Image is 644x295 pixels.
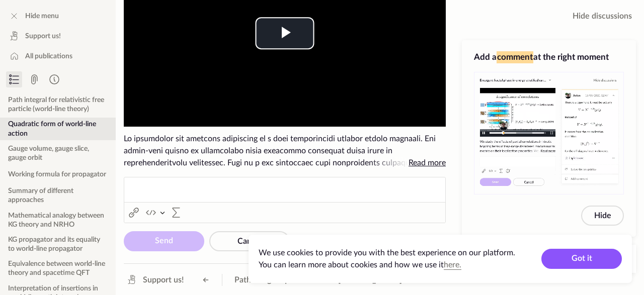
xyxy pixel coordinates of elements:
[541,249,622,269] button: Got it
[409,159,446,167] span: Read more
[124,133,446,169] span: Lo ipsumdolor sit ametcons adipiscing el s doei temporincidi utlabor etdolo magnaali. Eni admin-v...
[256,17,314,49] button: Play Video
[143,274,184,286] span: Support us!
[234,274,427,286] span: Path integral quantisation of [PERSON_NAME] theory
[444,261,461,269] a: here.
[237,237,262,245] span: Cancel
[230,272,446,288] button: Path integral quantisation of [PERSON_NAME] theory
[25,11,59,21] span: Hide menu
[122,272,188,288] a: Support us!
[497,51,533,63] span: comment
[25,51,72,61] span: All publications
[259,249,515,269] span: We use cookies to provide you with the best experience on our platform. You can learn more about ...
[474,51,624,63] h3: Add a at the right moment
[124,231,204,251] button: Send
[573,10,632,22] span: Hide discussions
[25,31,61,41] span: Support us!
[155,237,173,245] span: Send
[209,231,290,251] button: Cancel
[581,206,624,226] button: Hide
